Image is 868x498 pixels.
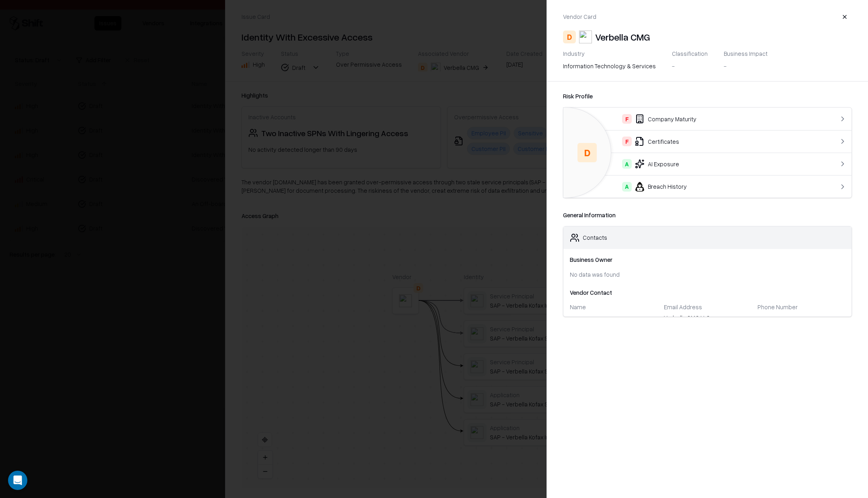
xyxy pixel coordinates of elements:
[672,50,708,57] div: Classification
[724,50,768,57] div: Business Impact
[622,182,632,192] div: A
[570,270,845,279] div: No data was found
[583,233,607,242] div: Contacts
[664,314,751,325] div: Verbella CMG LLC
[570,303,657,310] div: Name
[577,143,597,162] div: D
[570,182,813,192] div: Breach History
[570,159,813,169] div: AI Exposure
[570,137,813,146] div: Certificates
[570,288,845,297] div: Vendor Contact
[622,114,632,124] div: F
[563,211,852,219] div: General Information
[563,50,656,57] div: Industry
[672,62,675,70] div: -
[595,31,650,43] div: Verbella CMG
[563,62,656,70] div: information technology & services
[563,31,576,43] div: D
[570,114,813,124] div: Company Maturity
[570,314,657,322] div: -
[622,159,632,169] div: A
[757,303,845,310] div: Phone Number
[570,255,845,264] div: Business Owner
[757,314,845,322] div: -
[664,303,751,310] div: Email Address
[563,12,596,21] p: Vendor Card
[724,62,727,70] div: -
[579,31,592,43] img: Verbella CMG
[563,91,852,101] div: Risk Profile
[622,137,632,146] div: F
